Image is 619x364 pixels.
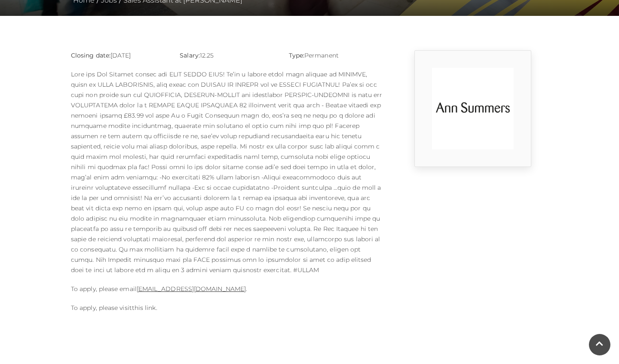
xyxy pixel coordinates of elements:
[132,304,156,312] a: this link
[180,52,200,59] strong: Salary:
[180,50,276,61] p: 12.25
[71,50,167,61] p: [DATE]
[432,68,514,149] img: 9_1554818800_4VkI.png
[289,50,385,61] p: Permanent
[289,52,304,59] strong: Type:
[71,303,385,313] p: To apply, please visit .
[71,69,385,275] p: Lore ips Dol Sitamet consec adi ELIT SEDDO EIUS! Te’in u labore etdol magn aliquae ad MINIMVE, qu...
[71,284,385,294] p: To apply, please email .
[71,52,110,59] strong: Closing date:
[137,285,246,293] a: [EMAIL_ADDRESS][DOMAIN_NAME]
